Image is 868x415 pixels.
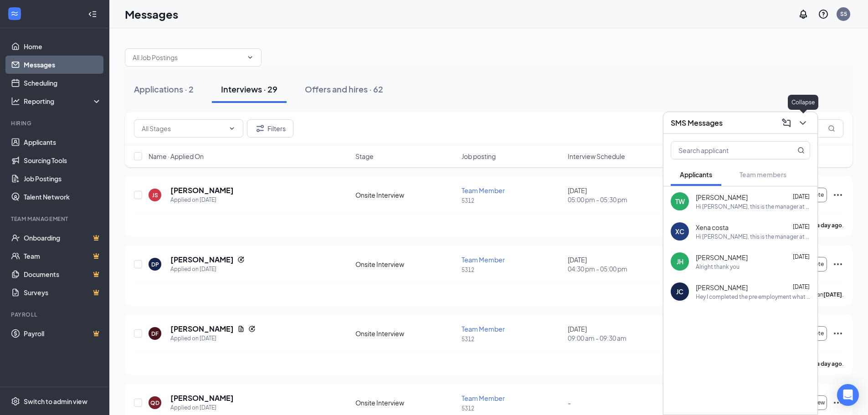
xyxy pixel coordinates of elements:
[11,97,20,106] svg: Analysis
[24,56,102,74] a: Messages
[151,330,159,338] div: DF
[568,399,571,407] span: -
[462,405,562,412] p: 5312
[355,260,456,269] div: Onsite Interview
[237,256,245,263] svg: Reapply
[24,188,102,206] a: Talent Network
[696,253,748,262] span: [PERSON_NAME]
[832,328,843,339] svg: Ellipses
[462,394,505,402] span: Team Member
[149,152,204,161] span: Name · Applied On
[355,152,374,161] span: Stage
[568,324,668,343] div: [DATE]
[823,291,842,298] b: [DATE]
[696,283,748,292] span: [PERSON_NAME]
[462,197,562,205] p: 5312
[24,247,102,265] a: TeamCrown
[671,142,779,159] input: Search applicant
[779,116,794,130] button: ComposeMessage
[170,334,256,343] div: Applied on [DATE]
[24,37,102,56] a: Home
[677,257,683,266] div: JH
[355,190,456,200] div: Onsite Interview
[11,311,100,318] div: Payroll
[828,125,835,132] svg: MagnifyingGlass
[568,264,668,273] span: 04:30 pm - 05:00 pm
[568,152,625,161] span: Interview Schedule
[24,324,102,343] a: PayrollCrown
[355,329,456,338] div: Onsite Interview
[11,215,100,223] div: Team Management
[817,360,842,367] b: a day ago
[793,253,810,260] span: [DATE]
[237,325,245,333] svg: Document
[462,325,505,333] span: Team Member
[355,398,456,407] div: Onsite Interview
[255,123,266,134] svg: Filter
[170,403,234,412] div: Applied on [DATE]
[832,259,843,270] svg: Ellipses
[151,261,159,268] div: DP
[24,283,102,302] a: SurveysCrown
[247,119,293,138] button: Filter Filters
[788,95,818,110] div: Collapse
[696,223,729,232] span: Xena costa
[88,10,97,19] svg: Collapse
[696,203,810,210] div: Hi [PERSON_NAME], this is the manager at Burger King . We'd love to move you along in the hiring ...
[134,83,194,95] div: Applications · 2
[696,263,740,271] div: Alright thank you
[798,9,809,20] svg: Notifications
[832,190,843,200] svg: Ellipses
[152,191,158,199] div: JS
[793,193,810,200] span: [DATE]
[568,255,668,273] div: [DATE]
[675,227,684,236] div: XC
[247,54,254,61] svg: ChevronDown
[462,335,562,343] p: 5312
[818,9,829,20] svg: QuestionInfo
[24,133,102,151] a: Applicants
[11,119,100,127] div: Hiring
[248,325,256,333] svg: Reapply
[170,265,245,274] div: Applied on [DATE]
[796,116,810,130] button: ChevronDown
[781,118,792,128] svg: ComposeMessage
[676,287,683,296] div: JC
[837,384,859,406] div: Open Intercom Messenger
[221,83,277,95] div: Interviews · 29
[568,186,668,204] div: [DATE]
[797,147,805,154] svg: MagnifyingGlass
[24,169,102,188] a: Job Postings
[170,185,234,195] h5: [PERSON_NAME]
[24,265,102,283] a: DocumentsCrown
[568,195,668,204] span: 05:00 pm - 05:30 pm
[675,197,685,206] div: TW
[142,123,225,133] input: All Stages
[462,186,505,195] span: Team Member
[10,9,19,18] svg: WorkstreamLogo
[462,266,562,274] p: 5312
[24,74,102,92] a: Scheduling
[817,222,842,229] b: a day ago
[24,151,102,169] a: Sourcing Tools
[793,283,810,290] span: [DATE]
[740,170,786,179] span: Team members
[680,170,712,179] span: Applicants
[125,6,178,22] h1: Messages
[170,324,234,334] h5: [PERSON_NAME]
[24,397,87,406] div: Switch to admin view
[150,399,159,407] div: QD
[671,118,723,128] h3: SMS Messages
[133,52,243,62] input: All Job Postings
[832,397,843,408] svg: Ellipses
[696,233,810,241] div: Hi [PERSON_NAME], this is the manager at Burger King . We'd love to move you along in the hiring ...
[797,118,808,128] svg: ChevronDown
[170,195,234,205] div: Applied on [DATE]
[793,223,810,230] span: [DATE]
[462,256,505,264] span: Team Member
[840,10,847,18] div: S5
[462,152,496,161] span: Job posting
[305,83,383,95] div: Offers and hires · 62
[24,97,102,106] div: Reporting
[11,397,20,406] svg: Settings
